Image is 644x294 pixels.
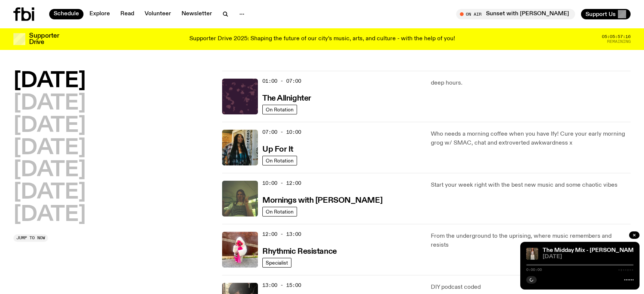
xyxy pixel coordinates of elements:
button: On AirSunset with [PERSON_NAME] [456,9,575,19]
img: Jim Kretschmer in a really cute outfit with cute braids, standing on a train holding up a peace s... [222,181,258,216]
span: 05:05:57:16 [602,35,631,39]
span: 01:00 - 07:00 [262,78,301,85]
button: [DATE] [13,71,86,92]
a: On Rotation [262,105,297,114]
span: Specialist [266,260,288,265]
span: 0:00:00 [526,268,542,272]
a: On Rotation [262,156,297,165]
img: Attu crouches on gravel in front of a brown wall. They are wearing a white fur coat with a hood, ... [222,232,258,268]
a: Up For It [262,144,293,154]
span: On Rotation [266,209,294,214]
a: The Midday Mix - [PERSON_NAME] [543,247,639,253]
a: Volunteer [140,9,176,19]
span: 12:00 - 13:00 [262,231,301,238]
h3: Supporter Drive [29,33,59,45]
span: On Rotation [266,158,294,163]
button: Support Us [581,9,631,19]
p: Supporter Drive 2025: Shaping the future of our city’s music, arts, and culture - with the help o... [189,36,455,42]
a: The Allnighter [262,93,311,102]
a: Mornings with [PERSON_NAME] [262,195,382,205]
button: [DATE] [13,160,86,181]
span: Remaining [607,39,631,44]
a: Specialist [262,258,291,268]
img: Ify - a Brown Skin girl with black braided twists, looking up to the side with her tongue stickin... [222,130,258,165]
p: Start your week right with the best new music and some chaotic vibes [431,181,631,190]
h3: Up For It [262,146,293,154]
span: -:--:-- [618,268,634,272]
span: 10:00 - 12:00 [262,180,301,187]
p: DIY podcast coded [431,283,631,292]
span: Jump to now [16,236,45,240]
a: Schedule [49,9,83,19]
button: [DATE] [13,182,86,203]
h3: The Allnighter [262,95,311,102]
span: 13:00 - 15:00 [262,282,301,289]
p: Who needs a morning coffee when you have Ify! Cure your early morning grog w/ SMAC, chat and extr... [431,130,631,148]
button: [DATE] [13,138,86,159]
span: Support Us [585,11,616,18]
a: Newsletter [177,9,217,19]
span: [DATE] [543,254,634,260]
p: From the underground to the uprising, where music remembers and resists [431,232,631,250]
a: On Rotation [262,207,297,216]
span: On Rotation [266,107,294,112]
a: Explore [85,9,114,19]
h3: Mornings with [PERSON_NAME] [262,197,382,205]
h3: Rhythmic Resistance [262,248,337,256]
button: [DATE] [13,116,86,136]
a: Read [116,9,139,19]
a: Rhythmic Resistance [262,246,337,256]
button: Jump to now [13,234,48,242]
button: [DATE] [13,205,86,225]
button: [DATE] [13,93,86,114]
span: 07:00 - 10:00 [262,129,301,136]
p: deep hours. [431,79,631,88]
